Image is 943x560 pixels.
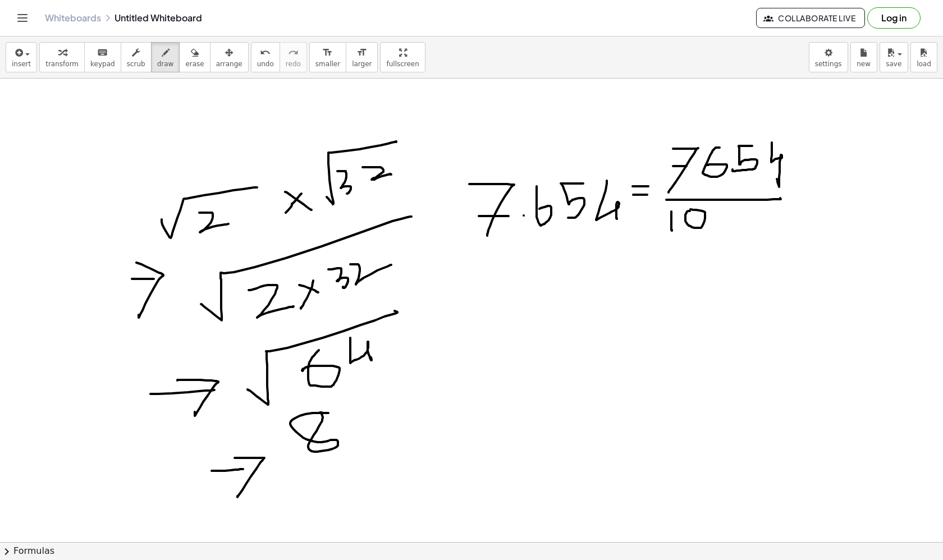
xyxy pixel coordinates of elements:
button: transform [39,42,85,72]
button: Log in [867,7,921,29]
button: settings [809,42,848,72]
span: settings [815,60,842,68]
button: save [880,42,908,72]
button: arrange [210,42,249,72]
i: undo [260,46,271,59]
i: keyboard [97,46,108,59]
i: redo [288,46,299,59]
span: insert [12,60,31,68]
span: draw [157,60,174,68]
button: redoredo [280,42,307,72]
span: larger [352,60,372,68]
button: Collaborate Live [756,8,865,28]
button: format_sizesmaller [309,42,346,72]
button: keyboardkeypad [84,42,121,72]
button: load [910,42,937,72]
button: Toggle navigation [13,9,31,27]
button: draw [151,42,180,72]
span: new [857,60,871,68]
span: arrange [216,60,242,68]
span: redo [286,60,301,68]
span: undo [257,60,274,68]
button: undoundo [251,42,280,72]
span: Collaborate Live [766,13,855,23]
span: scrub [127,60,145,68]
span: fullscreen [386,60,419,68]
span: load [917,60,931,68]
span: smaller [315,60,340,68]
button: format_sizelarger [346,42,378,72]
button: fullscreen [380,42,425,72]
button: erase [179,42,210,72]
i: format_size [356,46,367,59]
button: insert [6,42,37,72]
span: transform [45,60,79,68]
span: save [886,60,901,68]
button: new [850,42,877,72]
i: format_size [322,46,333,59]
a: Whiteboards [45,12,101,24]
button: scrub [121,42,152,72]
span: erase [185,60,204,68]
span: keypad [90,60,115,68]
